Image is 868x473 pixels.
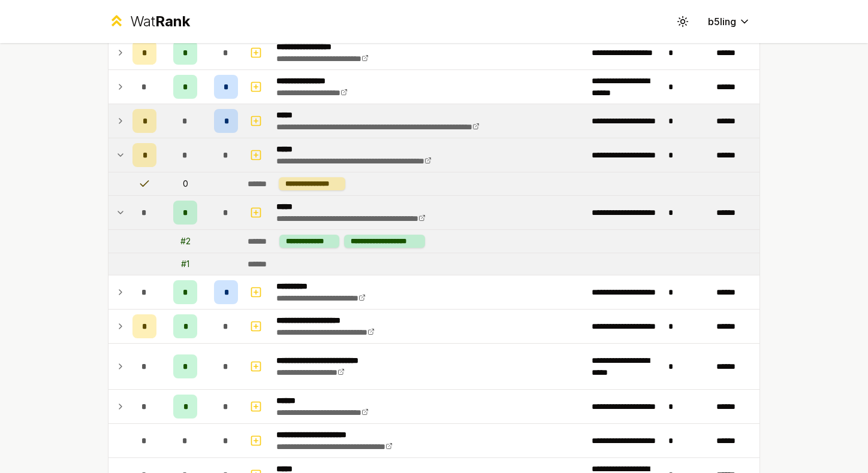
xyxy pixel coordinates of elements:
[155,13,190,30] span: Rank
[698,11,760,32] button: b5ling
[180,235,191,247] div: # 2
[708,14,736,29] span: b5ling
[130,12,190,31] div: Wat
[181,258,189,270] div: # 1
[108,12,190,31] a: WatRank
[161,172,209,195] td: 0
